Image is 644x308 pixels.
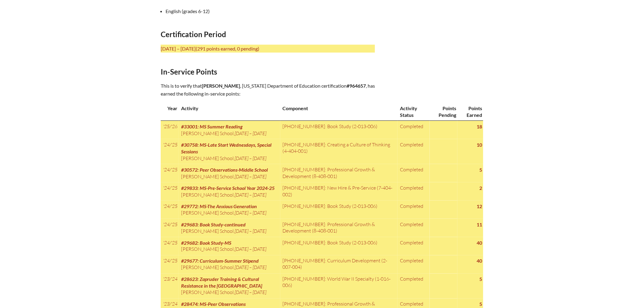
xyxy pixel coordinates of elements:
td: [PHONE_NUMBER]: New Hire & Pre-Service (7-404-002) [280,182,398,201]
h2: Certification Period [161,30,375,39]
p: This is to verify that , [US_STATE] Department of Education certification , has earned the follow... [161,82,375,98]
td: Completed [397,164,430,182]
th: Year [161,103,179,121]
td: [PHONE_NUMBER]: Book Study (2-013-006) [280,201,398,219]
strong: 5 [479,167,482,173]
td: [PHONE_NUMBER]: Book Study (2-013-006) [280,121,398,139]
strong: 11 [477,222,482,227]
td: '24/'25 [161,139,179,164]
td: , [179,274,280,299]
td: , [179,164,280,182]
td: [PHONE_NUMBER]: Professional Growth & Development (8-408-001) [280,164,398,182]
td: Completed [397,182,430,201]
td: '24/'25 [161,201,179,219]
span: #29833: MS-Pre-Service School Year 2024-25 [181,185,275,191]
span: [DATE] – [DATE] [235,246,266,252]
strong: 18 [477,124,482,129]
span: [DATE] – [DATE] [235,155,266,161]
strong: 40 [477,258,482,264]
strong: 10 [477,142,482,148]
td: , [179,182,280,201]
td: '24/'25 [161,255,179,274]
span: [PERSON_NAME] School [181,173,234,180]
td: [PHONE_NUMBER]: World War II Specialty (1-016-006) [280,274,398,299]
span: [DATE] – [DATE] [235,228,266,234]
td: Completed [397,201,430,219]
span: [PERSON_NAME] [202,83,240,89]
span: [PERSON_NAME] School [181,210,234,216]
strong: 2 [479,185,482,191]
th: Activity [179,103,280,121]
b: #964657 [347,83,366,89]
th: Activity Status [397,103,430,121]
td: , [179,121,280,139]
td: [PHONE_NUMBER]: Curriculum Development (2-007-004) [280,255,398,274]
td: Completed [397,237,430,255]
td: Completed [397,219,430,237]
td: Completed [397,139,430,164]
span: [DATE] – [DATE] [235,289,266,296]
strong: 40 [477,240,482,246]
th: Component [280,103,398,121]
td: , [179,139,280,164]
th: Points Pending [430,103,458,121]
td: , [179,219,280,237]
span: [DATE] – [DATE] [235,264,266,271]
span: #28623: Zapruder Training & Cultural Resistance in the [GEOGRAPHIC_DATA] [181,276,262,289]
span: #30758: MS-Late Start Wednesdays, Special Sessions [181,142,271,154]
td: '24/'25 [161,219,179,237]
strong: 5 [479,276,482,282]
td: '23/'24 [161,274,179,299]
td: , [179,201,280,219]
span: [PERSON_NAME] School [181,155,234,161]
td: '24/'25 [161,164,179,182]
td: , [179,237,280,255]
td: , [179,255,280,274]
span: (291 points earned, 0 pending) [196,46,259,51]
span: [PERSON_NAME] School [181,130,234,136]
span: [DATE] – [DATE] [235,130,266,136]
span: #29683: Book Study-continued [181,222,246,227]
td: [PHONE_NUMBER]: Book Study (2-013-006) [280,237,398,255]
strong: 5 [479,301,482,307]
span: [PERSON_NAME] School [181,192,234,198]
span: [DATE] – [DATE] [235,173,266,180]
td: '24/'25 [161,182,179,201]
span: #30572: Peer Observations-Middle School [181,167,268,173]
td: Completed [397,274,430,299]
span: [PERSON_NAME] School [181,289,234,296]
span: [DATE] – [DATE] [235,210,266,216]
h2: In-Service Points [161,67,375,76]
p: [DATE] – [DATE] [161,45,375,53]
th: Points Earned [457,103,483,121]
span: #28474: MS-Peer Observations [181,301,246,307]
td: Completed [397,255,430,274]
span: [PERSON_NAME] School [181,228,234,234]
td: [PHONE_NUMBER]: Professional Growth & Development (8-408-001) [280,219,398,237]
strong: 12 [477,203,482,209]
span: [DATE] – [DATE] [235,192,266,198]
td: '24/'25 [161,237,179,255]
span: #29772: MS-The Anxious Generation [181,203,257,209]
span: #33001: MS Summer Reading [181,124,243,129]
td: [PHONE_NUMBER]: Creating a Culture of Thinking (4-404-001) [280,139,398,164]
span: [PERSON_NAME] School [181,264,234,271]
td: Completed [397,121,430,139]
td: '25/'26 [161,121,179,139]
span: [PERSON_NAME] School [181,246,234,252]
span: #29682: Book Study-MS [181,240,231,246]
li: English (grades 6-12) [166,7,380,15]
span: #29677: Curriculum-Summer Stipend [181,258,259,264]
